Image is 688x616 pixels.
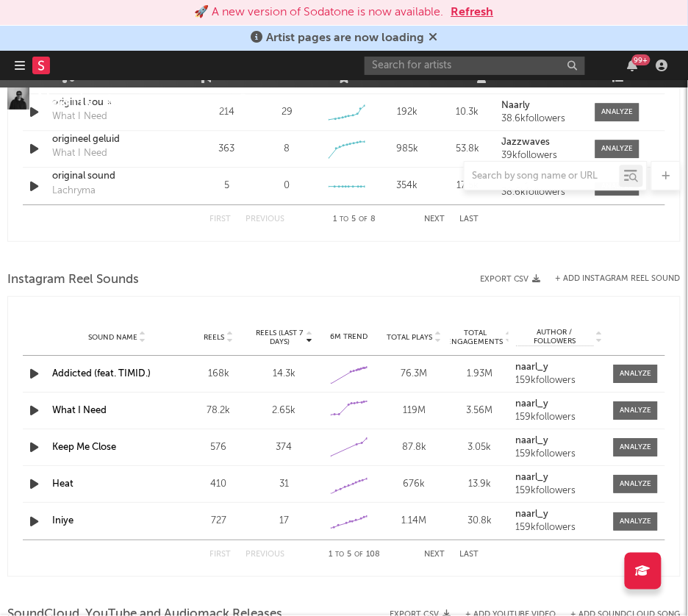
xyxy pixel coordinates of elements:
[424,551,445,559] button: Next
[451,4,494,21] button: Refresh
[195,4,444,21] div: 🚀 A new version of Sodatone is now available.
[284,142,290,157] div: 8
[556,275,681,283] button: + Add Instagram Reel Sound
[255,514,313,529] div: 17
[516,486,603,496] div: 159k followers
[52,369,151,379] a: Addicted (feat. TIMID.)
[255,367,313,382] div: 14.3k
[516,328,594,346] span: Author / Followers
[246,215,284,223] button: Previous
[385,477,443,492] div: 676k
[52,146,107,161] div: What I Need
[501,114,581,124] div: 38.6k followers
[516,362,549,372] strong: naarl_y
[516,449,603,459] div: 159k followers
[501,187,581,198] div: 38.6k followers
[451,514,509,529] div: 30.8k
[381,142,434,157] div: 985k
[451,477,509,492] div: 13.9k
[314,546,395,564] div: 1 5 108
[451,404,509,418] div: 3.56M
[516,436,549,445] strong: naarl_y
[246,551,284,559] button: Previous
[429,32,437,44] span: Dismiss
[501,151,581,161] div: 39k followers
[381,105,434,120] div: 192k
[204,333,225,342] span: Reels
[52,406,107,415] a: What I Need
[385,440,443,455] div: 87.8k
[190,477,248,492] div: 410
[465,171,620,182] input: Search by song name or URL
[314,211,395,229] div: 1 5 8
[354,551,363,558] span: of
[282,105,293,120] div: 29
[501,137,550,147] strong: Jazzwaves
[451,440,509,455] div: 3.05k
[424,215,445,223] button: Next
[385,367,443,382] div: 76.3M
[255,404,313,418] div: 2.65k
[266,32,424,44] span: Artist pages are now loading
[201,105,254,120] div: 214
[451,367,509,382] div: 1.93M
[516,509,549,519] strong: naarl_y
[335,551,344,558] span: to
[209,551,231,559] button: First
[501,101,530,110] strong: Naarly
[448,329,504,346] span: Total Engagements
[255,329,304,346] span: Reels (last 7 days)
[441,142,494,157] div: 53.8k
[359,216,368,223] span: of
[516,376,603,386] div: 159k followers
[459,215,479,223] button: Last
[255,440,313,455] div: 374
[441,105,494,120] div: 10.3k
[385,404,443,418] div: 119M
[516,399,603,409] a: naarl_y
[632,54,651,65] div: 99 +
[516,473,549,482] strong: naarl_y
[516,362,603,373] a: naarl_y
[88,333,137,342] span: Sound Name
[320,332,379,343] div: 6M Trend
[52,110,107,124] div: What I Need
[190,514,248,529] div: 727
[190,440,248,455] div: 576
[340,216,348,223] span: to
[628,60,638,71] button: 99+
[516,399,549,409] strong: naarl_y
[387,333,433,342] span: Total Plays
[190,404,248,418] div: 78.2k
[541,275,681,283] div: + Add Instagram Reel Sound
[385,514,443,529] div: 1.14M
[516,436,603,446] a: naarl_y
[516,509,603,520] a: naarl_y
[480,275,541,284] button: Export CSV
[52,516,74,526] a: Iniye
[255,477,313,492] div: 31
[516,523,603,533] div: 159k followers
[501,137,581,148] a: Jazzwaves
[201,142,254,157] div: 363
[52,479,74,489] a: Heat
[52,132,171,147] a: origineel geluid
[459,551,479,559] button: Last
[52,184,96,198] div: Lachryma
[501,101,581,111] a: Naarly
[516,473,603,483] a: naarl_y
[7,271,139,289] span: Instagram Reel Sounds
[365,57,585,75] input: Search for artists
[190,367,248,382] div: 168k
[516,412,603,423] div: 159k followers
[52,443,116,452] a: Keep Me Close
[209,215,231,223] button: First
